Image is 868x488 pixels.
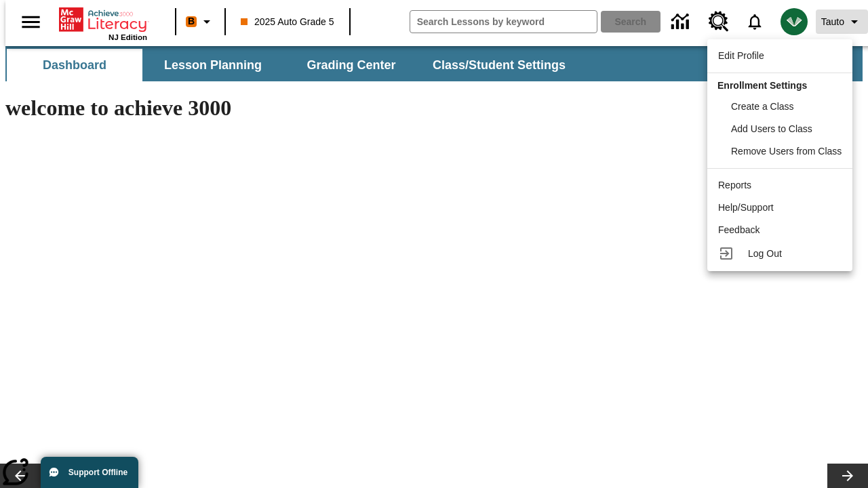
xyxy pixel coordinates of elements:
[731,101,794,112] span: Create a Class
[717,80,807,91] span: Enrollment Settings
[718,180,751,190] span: Reports
[718,50,764,61] span: Edit Profile
[731,123,812,134] span: Add Users to Class
[718,202,774,213] span: Help/Support
[748,248,782,259] span: Log Out
[731,146,842,157] span: Remove Users from Class
[718,224,759,235] span: Feedback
